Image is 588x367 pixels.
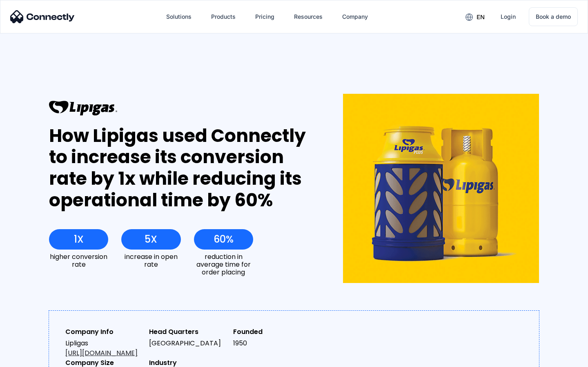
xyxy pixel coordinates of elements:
div: increase in open rate [121,253,180,268]
a: [URL][DOMAIN_NAME] [65,348,138,358]
a: Login [494,7,522,27]
div: Resources [294,11,323,22]
div: higher conversion rate [49,253,108,268]
img: Connectly Logo [10,10,75,23]
div: 1X [74,234,84,245]
div: Company [342,11,368,22]
div: Lipligas [65,338,143,358]
div: How Lipigas used Connectly to increase its conversion rate by 1x while reducing its operational t... [49,125,313,211]
div: Company Info [65,327,143,337]
a: Pricing [249,7,281,27]
div: Founded [233,327,310,337]
div: Login [501,11,516,22]
div: [GEOGRAPHIC_DATA] [149,338,226,348]
div: Pricing [255,11,274,22]
aside: Language selected: English [8,353,49,364]
a: Book a demo [529,7,578,26]
div: Solutions [166,11,192,22]
div: 1950 [233,338,310,348]
div: Products [211,11,236,22]
div: reduction in average time for order placing [194,253,253,276]
div: 5X [145,234,157,245]
div: 60% [214,234,234,245]
div: Head Quarters [149,327,226,337]
ul: Language list [16,353,49,364]
div: en [477,11,485,23]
